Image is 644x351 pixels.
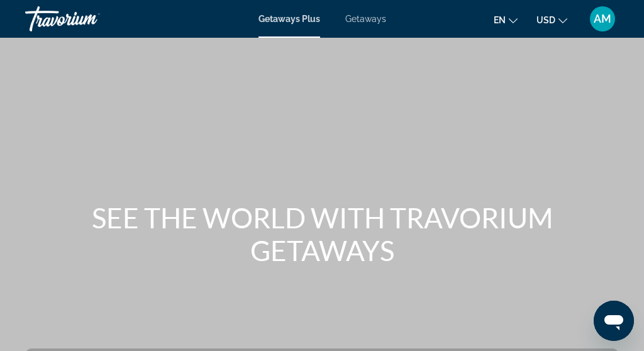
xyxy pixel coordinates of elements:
[494,11,518,29] button: Change language
[594,301,634,341] iframe: Кнопка запуска окна обмена сообщениями
[594,13,611,25] span: AM
[536,11,567,29] button: Change currency
[494,15,506,25] span: en
[86,201,558,267] h1: SEE THE WORLD WITH TRAVORIUM GETAWAYS
[25,3,151,35] a: Travorium
[258,14,320,24] a: Getaways Plus
[536,15,555,25] span: USD
[586,6,619,32] button: User Menu
[345,14,386,24] a: Getaways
